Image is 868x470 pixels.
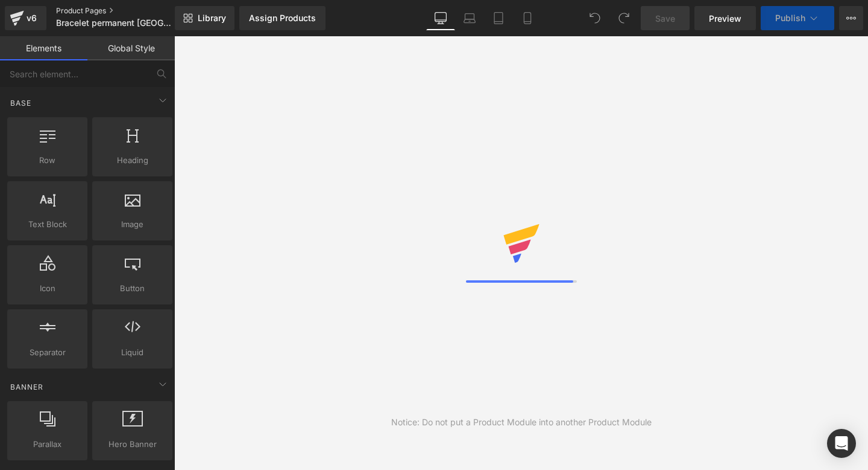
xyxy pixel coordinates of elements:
[391,416,652,429] div: Notice: Do not put a Product Module into another Product Module
[459,80,526,105] summary: BRACELETS
[52,80,112,105] a: NEW CO' 💍
[30,24,57,50] summary: Recherche
[466,87,509,98] span: BRACELETS
[582,80,642,105] summary: CADEAUX
[694,6,756,30] a: Preview
[9,97,33,109] span: Base
[24,10,39,26] div: v6
[249,13,316,23] div: Assign Products
[300,87,382,98] span: BOUCLES D'OREILLES
[761,6,834,30] button: Publish
[292,80,398,105] summary: BOUCLES D'OREILLES
[198,13,226,24] span: Library
[398,80,459,105] summary: COLLIERS
[11,154,84,167] span: Row
[96,154,169,167] span: Heading
[245,87,276,98] span: BAGUES
[96,282,169,295] span: Button
[175,6,234,30] a: New Library
[612,6,636,30] button: Redo
[709,12,741,25] span: Preview
[56,18,172,28] span: Bracelet permanent [GEOGRAPHIC_DATA]
[11,438,84,451] span: Parallax
[11,282,84,295] span: Icon
[426,6,455,30] a: Desktop
[455,6,484,30] a: Laptop
[526,80,582,105] a: PIERCINGS
[11,218,84,231] span: Text Block
[112,80,237,105] summary: BRACELET PERMANENT ✨
[9,381,45,393] span: Banner
[839,6,863,30] button: More
[484,6,513,30] a: Tablet
[87,36,175,60] a: Global Style
[590,87,626,98] span: CADEAUX
[59,87,104,98] span: NEW CO' 💍
[263,5,432,69] img: Who We Are
[237,80,292,105] summary: BAGUES
[5,6,46,30] a: v6
[583,6,607,30] button: Undo
[533,87,575,98] span: PIERCINGS
[513,6,542,30] a: Mobile
[119,87,221,98] span: BRACELET PERMANENT ✨
[655,12,675,25] span: Save
[96,438,169,451] span: Hero Banner
[11,346,84,359] span: Separator
[56,6,195,16] a: Product Pages
[96,346,169,359] span: Liquid
[827,429,856,458] div: Open Intercom Messenger
[96,218,169,231] span: Image
[775,13,805,23] span: Publish
[406,87,443,98] span: COLLIERS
